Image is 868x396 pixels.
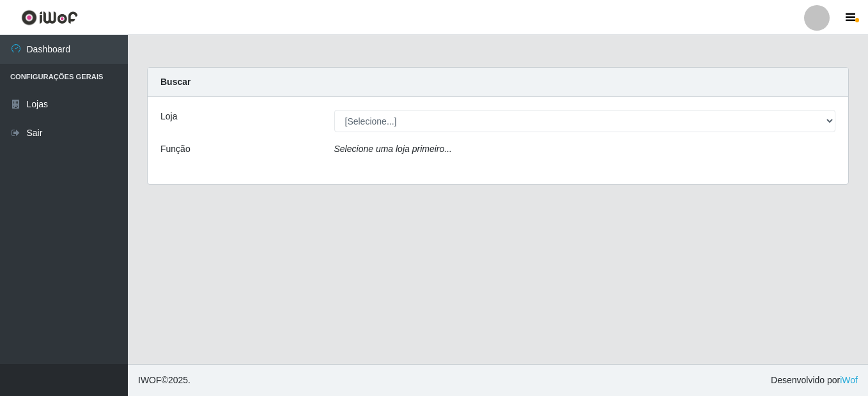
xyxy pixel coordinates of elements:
span: IWOF [138,375,162,385]
img: CoreUI Logo [21,10,78,26]
strong: Buscar [160,77,190,87]
i: Selecione uma loja primeiro... [334,144,452,154]
label: Função [160,142,190,156]
label: Loja [160,110,177,123]
span: Desenvolvido por [771,374,858,387]
a: iWof [840,375,858,385]
span: © 2025 . [138,374,190,387]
